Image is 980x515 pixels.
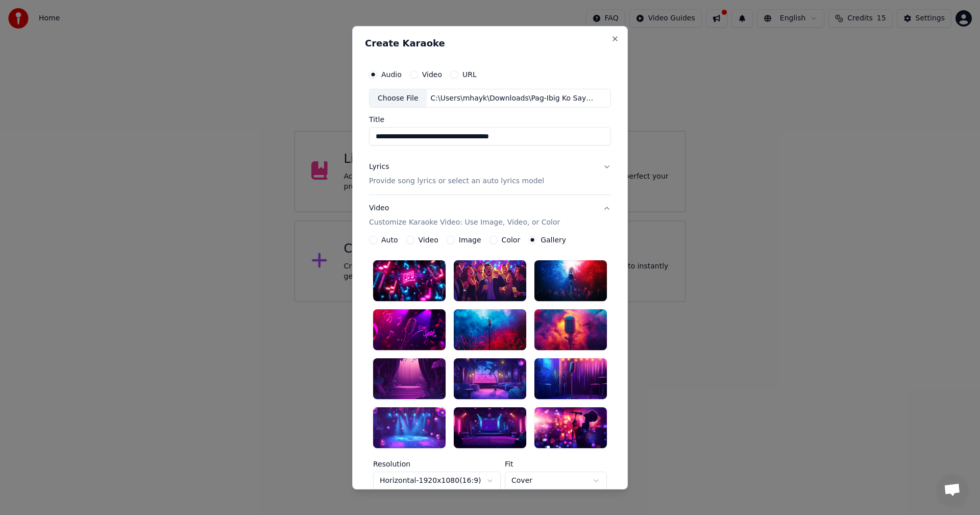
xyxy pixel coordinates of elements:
p: Customize Karaoke Video: Use Image, Video, or Color [369,217,560,228]
label: Resolution [373,460,501,468]
div: Lyrics [369,162,389,172]
label: Gallery [541,236,566,243]
label: Video [419,236,438,243]
label: Video [422,70,442,78]
div: Choose File [370,89,427,107]
label: URL [462,70,477,78]
label: Title [369,116,611,123]
p: Provide song lyrics or select an auto lyrics model [369,176,544,186]
button: LyricsProvide song lyrics or select an auto lyrics model [369,154,611,194]
label: Fit [505,460,607,468]
button: VideoCustomize Karaoke Video: Use Image, Video, or Color [369,195,611,236]
label: Color [502,236,521,243]
label: Auto [381,236,398,243]
label: Image [459,236,481,243]
label: Audio [381,70,402,78]
h2: Create Karaoke [365,38,615,47]
div: Video [369,203,560,228]
div: C:\Users\mhayk\Downloads\Pag-Ibig Ko Sayo’y Di Magbabago - Men Oppose.m4a [427,93,600,103]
